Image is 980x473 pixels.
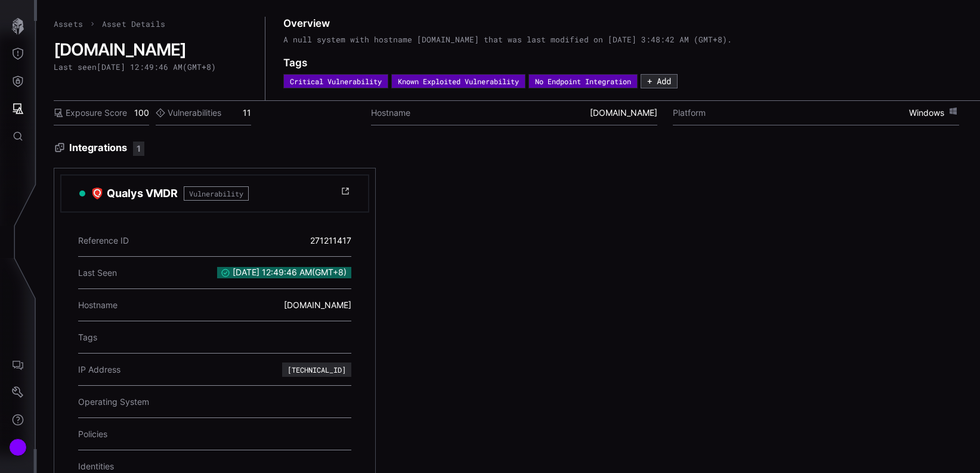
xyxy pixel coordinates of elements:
[133,142,144,156] div: 1
[641,74,678,88] button: + Add
[673,107,706,118] label: Platform
[54,62,216,72] div: Last seen [DATE] 12:49:46 AM ( GMT+8 )
[54,17,165,31] nav: breadcrumb
[102,19,165,29] span: Asset Details
[78,364,120,375] span: IP Address
[156,101,251,125] div: 11
[78,235,129,246] span: Reference ID
[54,19,83,29] a: Assets
[535,78,631,85] div: No Endpoint Integration
[54,142,980,156] h3: Integrations
[590,107,657,118] span: [DOMAIN_NAME]
[290,78,382,85] div: Critical Vulnerability
[78,300,118,311] span: Hostname
[54,39,248,60] h2: [DOMAIN_NAME]
[184,186,249,201] span: Vulnerability
[107,186,178,201] h3: Qualys VMDR
[398,78,519,85] div: Known Exploited Vulnerability
[78,397,149,407] span: Operating System
[78,461,114,472] span: Identities
[310,229,351,252] div: 271211417
[909,107,959,118] span: Windows
[91,188,103,199] img: Qualys VMDR
[371,107,410,118] label: Hostname
[54,107,127,118] label: Exposure Score
[78,429,107,440] span: Policies
[54,101,149,125] div: 100
[78,332,97,343] span: Tags
[156,107,221,118] label: Vulnerabilities
[287,366,346,373] div: [TECHNICAL_ID]
[284,294,351,317] div: [DOMAIN_NAME]
[78,268,117,278] span: Last Seen
[217,267,351,278] span: [DATE] 12:49:46 AM ( GMT+8 )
